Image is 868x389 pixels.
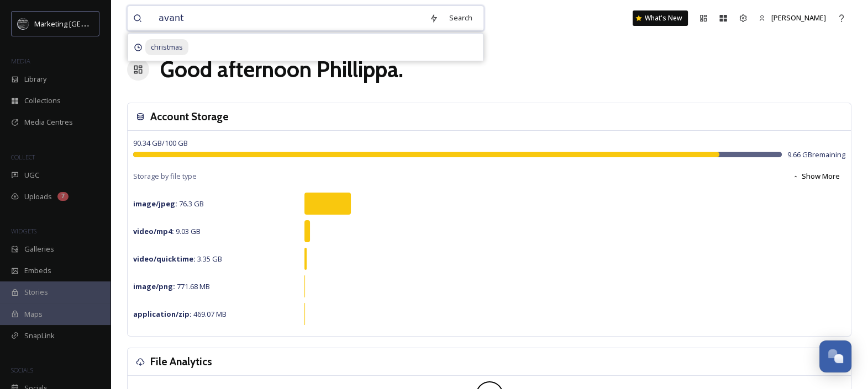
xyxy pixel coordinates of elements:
[24,309,43,319] span: Maps
[133,309,192,319] strong: application/zip :
[133,309,227,319] span: 469.07 MB
[133,226,201,236] span: 9.03 GB
[150,109,229,125] h3: Account Storage
[133,138,188,148] span: 90.34 GB / 100 GB
[133,171,197,182] span: Storage by file type
[133,199,204,209] span: 76.3 GB
[787,150,845,160] span: 9.66 GB remaining
[24,117,73,127] span: Media Centres
[24,74,46,84] span: Library
[24,170,39,180] span: UGC
[153,6,424,30] input: Search your library
[24,191,52,202] span: Uploads
[24,244,54,254] span: Galleries
[133,199,177,209] strong: image/jpeg :
[133,254,196,264] strong: video/quicktime :
[633,10,688,26] a: What's New
[145,39,188,55] span: christmas
[771,13,826,23] span: [PERSON_NAME]
[24,287,48,297] span: Stories
[753,7,832,29] a: [PERSON_NAME]
[24,331,55,341] span: SnapLink
[11,153,35,161] span: COLLECT
[819,340,851,372] button: Open Chat
[160,53,403,86] h1: Good afternoon Phillippa .
[18,18,29,29] img: MC-Logo-01.svg
[150,354,212,370] h3: File Analytics
[133,281,175,291] strong: image/png :
[444,7,478,29] div: Search
[57,192,69,201] div: 7
[133,281,210,291] span: 771.68 MB
[34,18,139,29] span: Marketing [GEOGRAPHIC_DATA]
[11,227,36,235] span: WIDGETS
[24,265,51,276] span: Embeds
[11,366,33,374] span: SOCIALS
[133,254,222,264] span: 3.35 GB
[787,166,845,187] button: Show More
[133,226,174,236] strong: video/mp4 :
[11,57,30,65] span: MEDIA
[24,95,61,106] span: Collections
